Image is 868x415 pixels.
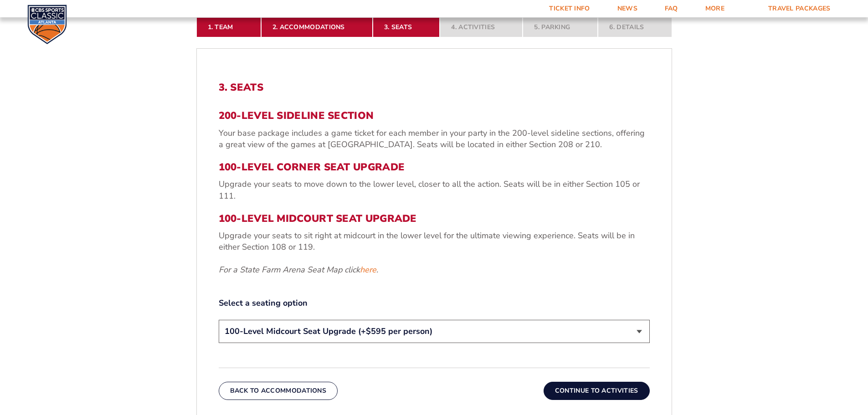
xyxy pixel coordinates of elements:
[219,128,650,150] p: Your base package includes a game ticket for each member in your party in the 200-level sideline ...
[219,179,650,201] p: Upgrade your seats to move down to the lower level, closer to all the action. Seats will be in ei...
[219,382,338,400] button: Back To Accommodations
[219,161,650,173] h3: 100-Level Corner Seat Upgrade
[219,213,650,225] h3: 100-Level Midcourt Seat Upgrade
[27,5,67,44] img: CBS Sports Classic
[261,17,373,37] a: 2. Accommodations
[196,17,261,37] a: 1. Team
[219,82,650,93] h2: 3. Seats
[219,297,650,309] label: Select a seating option
[219,264,378,275] em: For a State Farm Arena Seat Map click .
[360,264,376,276] a: here
[219,230,650,253] p: Upgrade your seats to sit right at midcourt in the lower level for the ultimate viewing experienc...
[544,382,650,400] button: Continue To Activities
[219,110,650,122] h3: 200-Level Sideline Section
